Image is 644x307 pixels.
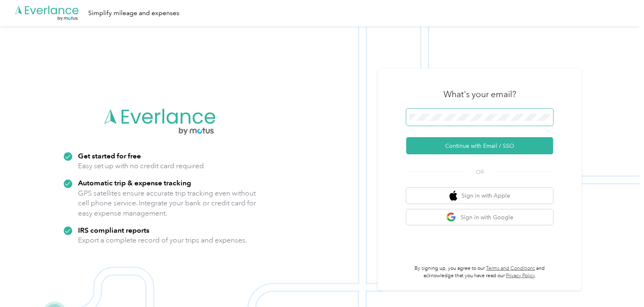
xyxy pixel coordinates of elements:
a: Terms and Conditions [486,265,535,271]
span: OR [466,168,494,176]
p: Easy set up with no credit card required [78,161,204,171]
strong: Automatic trip & expense tracking [78,178,191,187]
p: Export a complete record of your trips and expenses. [78,235,247,245]
button: Continue with Email / SSO [406,137,553,154]
p: By signing up, you agree to our and acknowledge that you have read our . [406,265,553,279]
img: apple logo [450,191,458,201]
div: Simplify mileage and expenses [88,8,179,18]
p: GPS satellites ensure accurate trip tracking even without cell phone service. Integrate your bank... [78,188,256,218]
strong: IRS compliant reports [78,226,149,234]
img: google logo [446,212,457,222]
h3: What's your email? [443,89,516,100]
button: google logoSign in with Google [406,209,553,225]
button: apple logoSign in with Apple [406,188,553,204]
strong: Get started for free [78,151,141,160]
a: Privacy Policy [506,273,535,279]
